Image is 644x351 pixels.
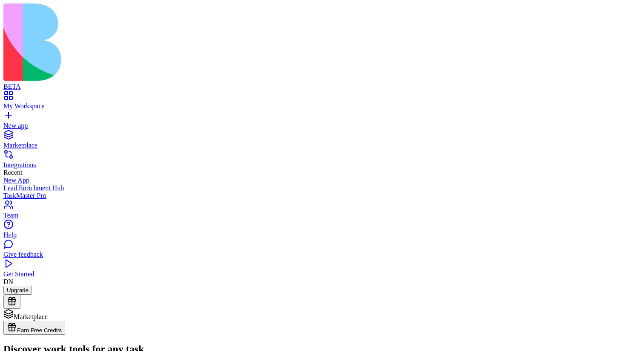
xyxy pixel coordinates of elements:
button: Upgrade [3,286,32,295]
button: Earn Free Credits [3,321,65,335]
img: logo [3,3,346,81]
a: Team [3,204,641,219]
a: BETA [3,75,641,90]
div: My Workspace [3,102,641,110]
div: BETA [3,83,641,90]
a: Marketplace [3,134,641,149]
a: Lead Enrichment Hub [3,184,641,192]
span: Recent [3,169,22,176]
div: Help [3,231,641,239]
div: Integrations [3,161,641,169]
div: New app [3,122,641,130]
span: Marketplace [14,313,48,320]
a: My Workspace [3,95,641,110]
div: Marketplace [3,142,641,149]
a: Get Started [3,263,641,278]
a: Integrations [3,154,641,169]
a: New App [3,177,641,184]
div: Team [3,212,641,219]
a: Help [3,223,641,239]
a: Give feedback [3,243,641,258]
span: DN [3,278,13,285]
div: Get Started [3,270,641,278]
span: Earn Free Credits [17,327,62,334]
a: Upgrade [3,286,32,293]
div: Give feedback [3,251,641,258]
a: New app [3,114,641,130]
a: TaskMaster Pro [3,192,641,200]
